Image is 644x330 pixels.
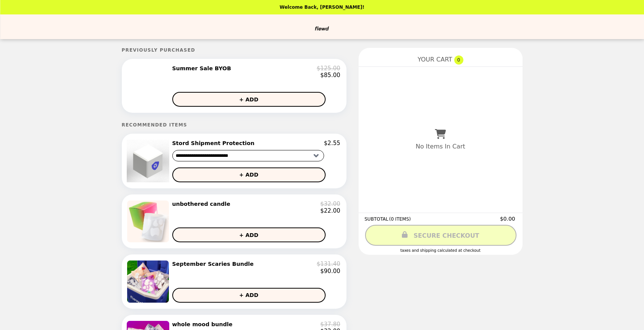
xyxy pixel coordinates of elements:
[172,321,236,328] h2: whole mood bundle
[320,201,340,207] p: $32.00
[365,248,516,253] div: Taxes and Shipping calculated at checkout
[172,167,326,182] button: + ADD
[172,140,258,147] h2: Stord Shipment Protection
[316,261,340,267] p: $131.40
[320,207,340,214] p: $22.00
[454,55,463,65] span: 0
[172,150,324,161] select: Select a product variant
[417,56,452,63] span: YOUR CART
[172,92,326,107] button: + ADD
[172,201,233,207] h2: unbothered candle
[122,122,346,128] h5: Recommended Items
[294,19,350,35] img: Brand Logo
[172,65,235,72] h2: Summer Sale BYOB
[127,261,171,302] img: September Scaries Bundle
[389,216,411,222] span: ( 0 ITEMS )
[416,143,465,150] p: No Items In Cart
[320,321,340,328] p: $37.80
[172,288,326,303] button: + ADD
[320,72,340,79] p: $85.00
[316,65,340,72] p: $125.00
[127,201,171,242] img: unbothered candle
[127,140,171,182] img: Stord Shipment Protection
[320,268,340,275] p: $90.00
[172,227,326,242] button: + ADD
[122,47,346,53] h5: Previously Purchased
[365,216,389,222] span: SUBTOTAL
[500,216,516,222] span: $0.00
[280,5,364,10] p: Welcome Back, [PERSON_NAME]!
[324,140,340,147] p: $2.55
[172,261,257,267] h2: September Scaries Bundle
